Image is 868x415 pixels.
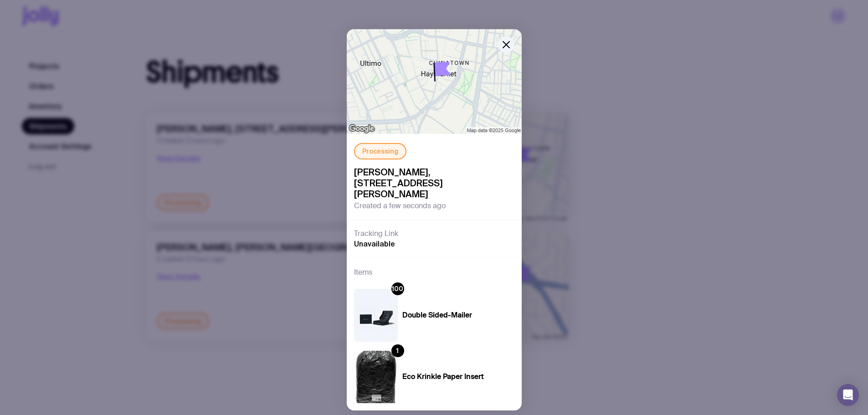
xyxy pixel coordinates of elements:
span: Created a few seconds ago [354,201,446,210]
h3: Tracking Link [354,229,398,238]
h3: Items [354,267,372,278]
div: 1 [391,344,404,357]
div: 100 [391,282,404,295]
div: Processing [354,143,406,159]
h4: Double Sided-Mailer [402,311,484,320]
h4: Eco Krinkle Paper Insert [402,372,484,381]
img: staticmap [347,29,522,134]
span: [PERSON_NAME], [STREET_ADDRESS][PERSON_NAME] [354,167,514,200]
div: Open Intercom Messenger [837,384,859,406]
span: Unavailable [354,239,395,248]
